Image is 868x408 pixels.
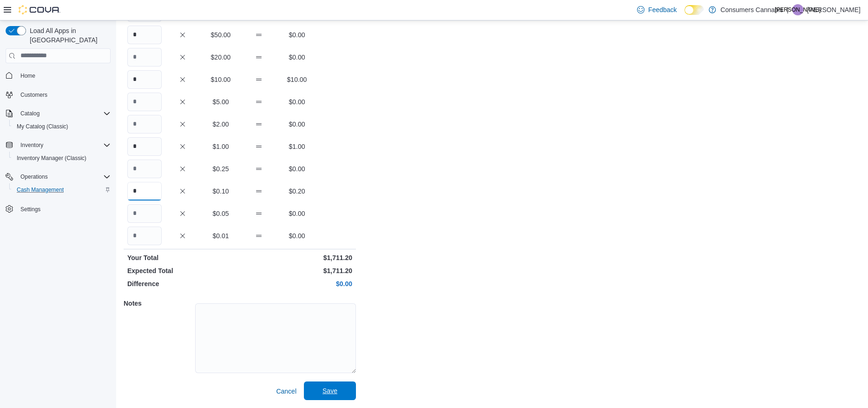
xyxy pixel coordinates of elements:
span: Operations [20,173,48,181]
button: Operations [2,170,114,183]
a: My Catalog (Classic) [13,121,72,132]
button: Inventory [2,139,114,152]
button: My Catalog (Classic) [9,120,114,133]
button: Inventory [17,140,47,151]
button: Cancel [272,382,300,401]
p: $0.05 [204,209,238,218]
button: Operations [17,171,52,182]
p: [PERSON_NAME] [807,4,861,15]
button: Save [304,381,356,400]
p: $0.00 [280,209,314,218]
p: $2.00 [204,120,238,129]
div: Julian Altomare-Leandro [792,4,803,15]
button: Settings [2,202,114,215]
button: Customers [2,88,114,101]
span: Cancel [276,387,296,396]
a: Settings [17,204,44,215]
input: Quantity [127,48,162,67]
p: $5.00 [204,97,238,107]
input: Quantity [127,137,162,156]
span: Load All Apps in [GEOGRAPHIC_DATA] [26,26,111,45]
span: [PERSON_NAME] [775,4,821,15]
span: Inventory Manager (Classic) [17,154,86,162]
span: Operations [17,171,111,182]
span: Save [322,386,337,395]
span: Inventory [20,141,43,149]
span: Feedback [648,5,677,14]
span: Cash Management [17,186,64,194]
input: Quantity [127,160,162,178]
input: Quantity [127,227,162,245]
span: Settings [17,203,111,214]
span: Inventory [17,140,111,151]
p: $0.25 [204,164,238,174]
input: Quantity [127,204,162,223]
span: Home [20,72,35,80]
p: $0.20 [280,187,314,196]
button: Catalog [17,108,43,119]
button: Home [2,69,114,82]
span: My Catalog (Classic) [13,121,111,132]
p: $10.00 [280,75,314,84]
input: Quantity [127,182,162,201]
input: Quantity [127,26,162,44]
span: Cash Management [13,184,111,195]
span: Home [17,70,111,81]
span: Customers [20,91,47,99]
p: $20.00 [204,53,238,62]
p: $10.00 [204,75,238,84]
button: Cash Management [9,183,114,196]
a: Customers [17,89,51,100]
p: Your Total [127,253,238,262]
p: Difference [127,279,238,288]
button: Inventory Manager (Classic) [9,152,114,165]
input: Quantity [127,70,162,89]
input: Quantity [127,93,162,111]
img: Cova [19,5,60,14]
p: Expected Total [127,266,238,275]
input: Quantity [127,115,162,134]
p: $1.00 [280,142,314,151]
p: $0.00 [280,231,314,241]
p: $0.00 [280,97,314,107]
h5: Notes [124,294,193,313]
a: Inventory Manager (Classic) [13,153,90,164]
span: Catalog [17,108,111,119]
span: Settings [20,206,40,213]
p: $0.00 [280,30,314,40]
p: Consumers Cannabis [721,4,783,15]
nav: Complex example [6,65,111,240]
p: $1,711.20 [242,266,352,275]
span: My Catalog (Classic) [17,123,68,130]
span: Inventory Manager (Classic) [13,153,111,164]
p: $0.10 [204,187,238,196]
p: $1,711.20 [242,253,352,262]
a: Cash Management [13,184,67,195]
p: $0.00 [280,120,314,129]
p: $0.01 [204,231,238,241]
input: Dark Mode [684,5,704,15]
button: Catalog [2,107,114,120]
p: $0.00 [242,279,352,288]
span: Customers [17,89,111,100]
span: Catalog [20,110,39,117]
p: $0.00 [280,164,314,174]
a: Home [17,70,39,81]
p: $1.00 [204,142,238,151]
p: $0.00 [280,53,314,62]
p: $50.00 [204,30,238,40]
a: Feedback [633,0,680,19]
